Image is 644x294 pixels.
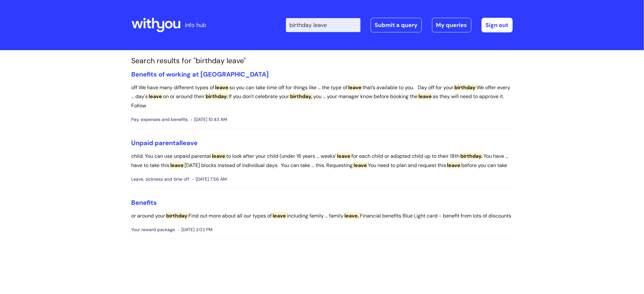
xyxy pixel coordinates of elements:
[191,116,227,124] span: [DATE] 10:43 AM
[132,83,513,110] p: off We have many different types of so you can take time off for things like ... the type of that...
[132,211,513,221] p: or around your Find out more about all our types of including family ... family Financial benefit...
[371,18,422,32] a: Submit a query
[214,84,230,91] span: leave
[460,153,484,159] span: birthday.
[132,116,188,124] span: Pay, expenses and benefits
[272,212,287,219] span: leave
[166,212,189,219] span: birthday
[132,57,513,65] h1: Search results for "birthday leave"
[193,175,227,183] span: [DATE] 7:56 AM
[148,93,163,100] span: leave
[286,18,513,32] div: | -
[289,93,314,100] span: birthday,
[185,20,207,30] p: info hub
[132,175,190,183] span: Leave, sickness and time off
[211,153,227,159] span: leave
[132,226,175,234] span: Your reward package
[205,93,229,100] span: birthday.
[170,162,185,169] span: leave
[132,198,157,207] a: Benefits
[348,84,363,91] span: leave
[344,212,360,219] span: leave.
[432,18,471,32] a: My queries
[336,153,352,159] span: leave
[286,18,361,32] input: Search
[454,84,477,91] span: birthday
[132,139,198,147] a: Unpaid parentalleave
[179,226,213,234] span: [DATE] 2:02 PM
[181,139,198,147] span: leave
[132,152,513,170] p: child. You can use unpaid parental to look after your child (under 18 years ... weeks’ for each c...
[132,70,269,78] a: Benefits of working at [GEOGRAPHIC_DATA]
[446,162,462,169] span: leave
[482,18,513,32] a: Sign out
[353,162,368,169] span: leave
[418,93,433,100] span: leave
